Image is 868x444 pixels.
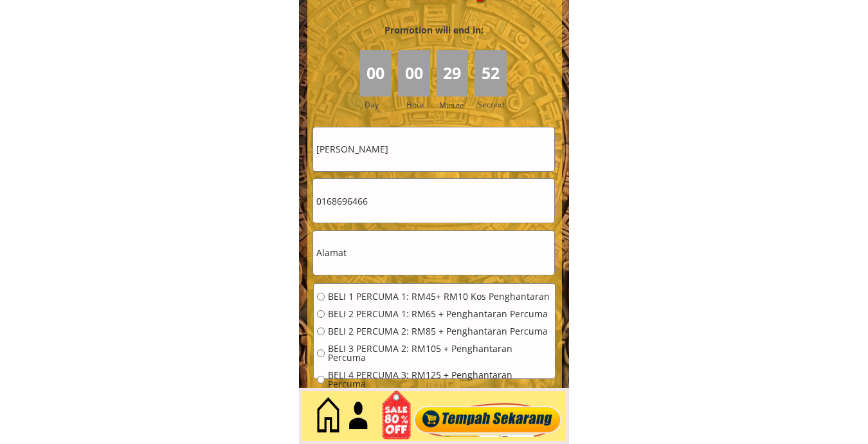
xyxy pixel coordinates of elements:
span: BELI 3 PERCUMA 2: RM105 + Penghantaran Percuma [328,344,552,362]
h3: Minute [439,99,467,111]
span: BELI 2 PERCUMA 2: RM85 + Penghantaran Percuma [328,327,552,336]
span: BELI 4 PERCUMA 3: RM125 + Penghantaran Percuma [328,371,552,389]
input: Nama [313,127,554,171]
h3: Promotion will end in: [361,23,507,37]
span: BELI 2 PERCUMA 1: RM65 + Penghantaran Percuma [328,310,552,319]
input: Telefon [313,179,554,223]
span: BELI 1 PERCUMA 1: RM45+ RM10 Kos Penghantaran [328,292,552,301]
h3: Day [365,98,397,111]
h3: Hour [406,98,433,111]
input: Alamat [313,231,554,275]
h3: Second [478,98,509,111]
